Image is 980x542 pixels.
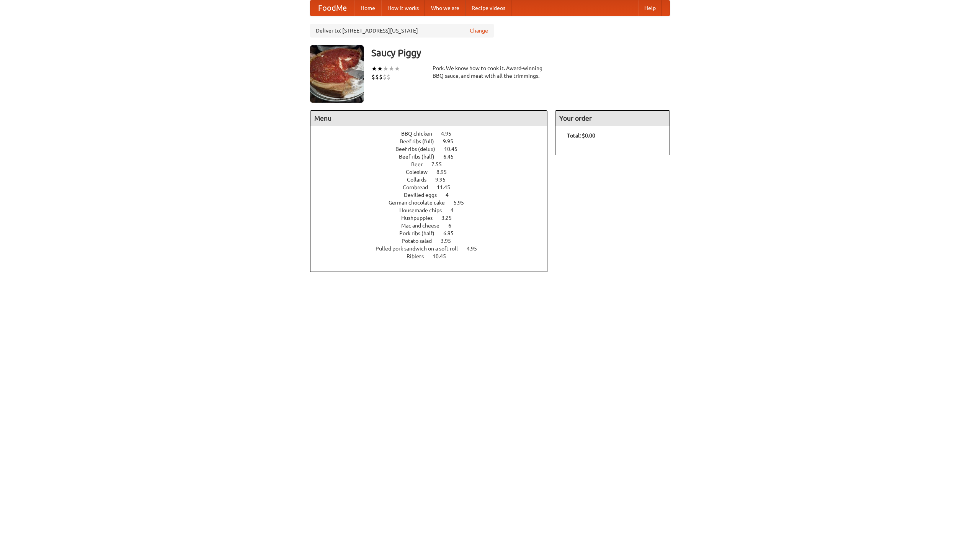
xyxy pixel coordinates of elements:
a: BBQ chicken 4.95 [401,131,465,137]
span: 6.95 [443,230,461,236]
h4: Your order [555,111,670,126]
span: BBQ chicken [401,131,440,137]
a: Mac and cheese 6 [401,223,465,229]
span: Collards [407,177,434,183]
a: How it works [381,0,425,16]
span: Hushpuppies [401,215,440,221]
li: ★ [394,64,400,73]
a: German chocolate cake 5.95 [389,200,478,206]
span: Cornbread [403,184,436,190]
span: Housemade chips [399,207,449,213]
a: Collards 9.95 [407,177,460,183]
span: Beef ribs (delux) [395,146,443,152]
span: Devilled eggs [404,192,444,198]
img: angular.jpg [310,45,364,103]
a: Riblets 10.45 [407,253,460,259]
a: Coleslaw 8.95 [406,169,461,175]
span: Beef ribs (full) [400,138,442,144]
span: 9.95 [435,177,453,183]
a: Pork ribs (half) 6.95 [399,230,468,236]
span: 6 [448,223,459,229]
a: Beef ribs (half) 6.45 [399,154,468,160]
a: Help [638,0,662,16]
a: Home [354,0,381,16]
a: Housemade chips 4 [399,207,468,213]
a: Pulled pork sandwich on a soft roll 4.95 [376,246,491,252]
span: 4 [451,207,461,213]
span: Coleslaw [406,169,435,175]
a: FoodMe [310,0,354,16]
div: Deliver to: [STREET_ADDRESS][US_STATE] [310,24,494,38]
li: ★ [371,64,377,73]
span: German chocolate cake [389,200,452,206]
span: Pork ribs (half) [399,230,442,236]
a: Change [470,27,488,34]
li: $ [375,73,379,81]
li: ★ [383,64,389,73]
span: 4.95 [467,246,485,252]
a: Potato salad 3.95 [402,238,465,244]
span: 5.95 [454,200,472,206]
span: 4.95 [441,131,459,137]
span: Beer [411,161,430,167]
li: $ [371,73,375,81]
span: 9.95 [443,138,461,144]
span: 8.95 [436,169,454,175]
b: Total: $0.00 [567,133,595,139]
li: ★ [389,64,394,73]
span: 11.45 [437,184,458,190]
a: Devilled eggs 4 [404,192,463,198]
a: Beer 7.55 [411,161,456,167]
span: Mac and cheese [401,223,447,229]
h4: Menu [310,111,547,126]
span: Pulled pork sandwich on a soft roll [376,246,465,252]
a: Beef ribs (full) 9.95 [400,138,467,144]
li: $ [387,73,390,81]
span: 3.95 [441,238,459,244]
a: Who we are [425,0,465,16]
li: $ [383,73,387,81]
span: 7.55 [431,161,449,167]
span: 10.45 [444,146,465,152]
span: 3.25 [441,215,459,221]
a: Beef ribs (delux) 10.45 [395,146,472,152]
span: Potato salad [402,238,439,244]
span: Riblets [407,253,431,259]
a: Hushpuppies 3.25 [401,215,466,221]
span: 6.45 [443,154,461,160]
span: Beef ribs (half) [399,154,442,160]
a: Cornbread 11.45 [403,184,464,190]
a: Recipe videos [465,0,511,16]
span: 4 [446,192,456,198]
h3: Saucy Piggy [371,45,670,61]
div: Pork. We know how to cook it. Award-winning BBQ sauce, and meat with all the trimmings. [433,64,547,80]
li: $ [379,73,383,81]
li: ★ [377,64,383,73]
span: 10.45 [433,253,454,259]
